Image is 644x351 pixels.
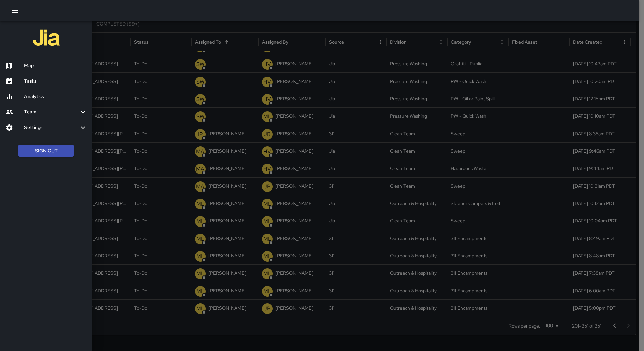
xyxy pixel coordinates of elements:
[24,124,79,131] h6: Settings
[24,62,87,69] h6: Map
[24,78,87,85] h6: Tasks
[33,24,60,51] img: jia-logo
[24,108,79,116] h6: Team
[18,145,74,157] button: Sign Out
[24,93,87,100] h6: Analytics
